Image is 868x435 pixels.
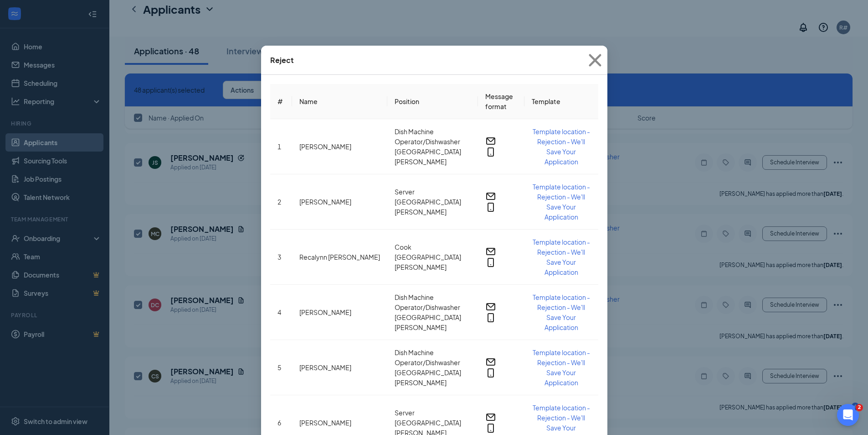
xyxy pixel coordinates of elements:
span: Template location - Rejection - We'll Save Your Application [533,293,590,331]
th: Template [524,84,598,119]
button: Template location - Rejection - We'll Save Your Application [532,182,591,222]
svg: MobileSms [485,257,496,268]
button: Close [583,46,607,75]
span: Server [395,187,471,197]
td: [PERSON_NAME] [292,119,387,174]
div: Reject [270,55,294,65]
iframe: Intercom live chat [837,404,859,426]
span: Template location - Rejection - We'll Save Your Application [533,127,590,166]
button: Template location - Rejection - We'll Save Your Application [532,237,591,277]
span: Template location - Rejection - We'll Save Your Application [533,238,590,276]
svg: Email [485,191,496,202]
svg: Email [485,412,496,423]
span: [GEOGRAPHIC_DATA][PERSON_NAME] [395,147,471,167]
td: [PERSON_NAME] [292,285,387,340]
td: Recalynn [PERSON_NAME] [292,230,387,285]
span: 2 [277,198,281,206]
span: [GEOGRAPHIC_DATA][PERSON_NAME] [395,252,471,272]
span: [GEOGRAPHIC_DATA][PERSON_NAME] [395,197,471,217]
span: Dish Machine Operator/Dishwasher [395,347,471,367]
svg: MobileSms [485,202,496,213]
svg: Email [485,246,496,257]
svg: Cross [583,48,607,73]
button: Template location - Rejection - We'll Save Your Application [532,126,591,167]
th: Position [387,84,478,119]
span: 5 [277,363,281,372]
svg: Email [485,356,496,367]
span: Dish Machine Operator/Dishwasher [395,126,471,147]
span: 1 [277,142,281,151]
td: [PERSON_NAME] [292,174,387,230]
span: Cook [395,242,471,252]
span: 4 [277,308,281,316]
svg: Email [485,301,496,312]
span: Template location - Rejection - We'll Save Your Application [533,183,590,221]
button: Template location - Rejection - We'll Save Your Application [532,347,591,388]
th: Message format [478,84,524,119]
svg: Email [485,136,496,147]
span: 6 [277,419,281,427]
span: 3 [277,253,281,261]
span: [GEOGRAPHIC_DATA][PERSON_NAME] [395,367,471,388]
th: Name [292,84,387,119]
span: Server [395,408,471,418]
th: # [270,84,292,119]
span: Dish Machine Operator/Dishwasher [395,292,471,312]
button: Template location - Rejection - We'll Save Your Application [532,292,591,332]
td: [PERSON_NAME] [292,340,387,395]
span: Template location - Rejection - We'll Save Your Application [533,348,590,387]
svg: MobileSms [485,312,496,323]
span: [GEOGRAPHIC_DATA][PERSON_NAME] [395,312,471,332]
span: 2 [856,404,863,411]
svg: MobileSms [485,423,496,434]
svg: MobileSms [485,147,496,157]
svg: MobileSms [485,367,496,378]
